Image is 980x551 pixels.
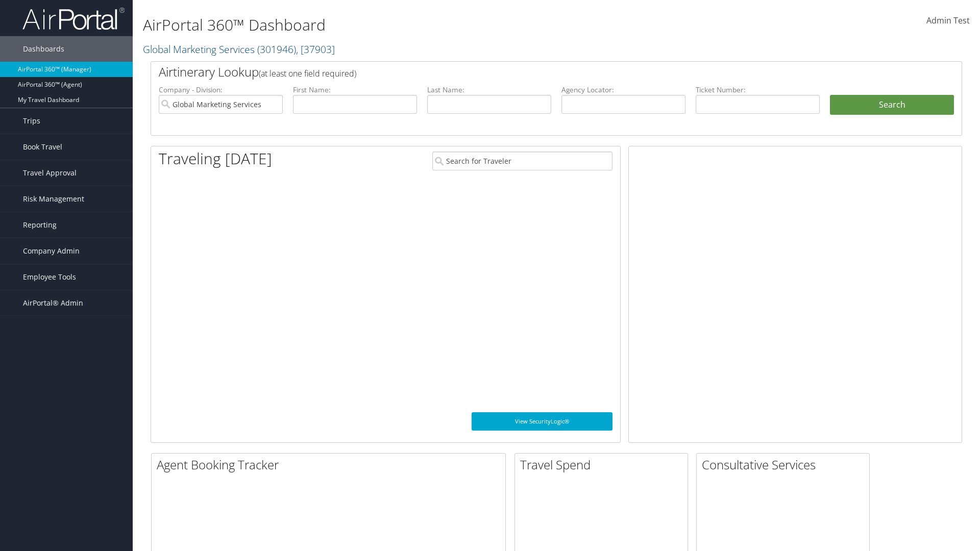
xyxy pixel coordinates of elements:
[257,42,296,56] span: ( 301946 )
[702,456,869,473] h2: Consultative Services
[23,160,77,186] span: Travel Approval
[159,63,887,81] h2: Airtinerary Lookup
[432,152,612,170] input: Search for Traveler
[159,148,272,169] h1: Traveling [DATE]
[293,85,417,95] label: First Name:
[23,108,40,134] span: Trips
[830,95,954,115] button: Search
[23,186,84,212] span: Risk Management
[23,212,57,238] span: Reporting
[23,134,62,160] span: Book Travel
[23,238,80,264] span: Company Admin
[427,85,551,95] label: Last Name:
[23,290,83,316] span: AirPortal® Admin
[520,456,688,473] h2: Travel Spend
[696,85,820,95] label: Ticket Number:
[296,42,335,56] span: , [ 37903 ]
[143,14,694,36] h1: AirPortal 360™ Dashboard
[561,85,685,95] label: Agency Locator:
[926,5,970,37] a: Admin Test
[926,15,970,26] span: Admin Test
[23,264,76,290] span: Employee Tools
[159,85,283,95] label: Company - Division:
[157,456,505,473] h2: Agent Booking Tracker
[472,412,612,431] a: View SecurityLogic®
[23,36,64,62] span: Dashboards
[259,68,356,79] span: (at least one field required)
[22,7,125,31] img: airportal-logo.png
[143,42,335,56] a: Global Marketing Services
